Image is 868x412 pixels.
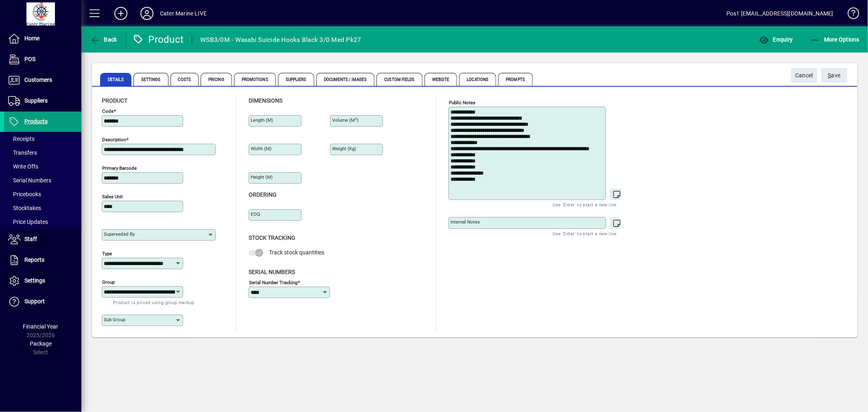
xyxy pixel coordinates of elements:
[160,7,207,20] div: Cater Marine LIVE
[269,249,324,256] span: Track stock quantities
[24,298,45,305] span: Support
[278,73,314,86] span: Suppliers
[102,251,112,256] mat-label: Type
[24,236,37,242] span: Staff
[828,72,831,79] span: S
[249,191,277,198] span: Ordering
[88,32,119,47] button: Back
[795,69,813,82] span: Cancel
[133,73,168,86] span: Settings
[821,68,847,83] button: Save
[24,35,39,42] span: Home
[102,165,137,171] mat-label: Primary barcode
[249,234,295,241] span: Stock Tracking
[249,279,297,285] mat-label: Serial Number tracking
[810,36,860,43] span: More Options
[24,118,48,125] span: Products
[102,137,126,142] mat-label: Description
[424,73,457,86] span: Website
[30,340,52,347] span: Package
[4,91,81,111] a: Suppliers
[251,117,273,123] mat-label: Length (m)
[8,191,41,197] span: Pricebooks
[332,117,359,123] mat-label: Volume (m )
[104,317,125,322] mat-label: Sub group
[234,73,276,86] span: Promotions
[459,73,496,86] span: Locations
[4,146,81,160] a: Transfers
[4,229,81,250] a: Staff
[249,269,295,275] span: Serial Numbers
[8,205,41,211] span: Stocktakes
[450,219,480,225] mat-label: Internal Notes
[791,68,817,83] button: Cancel
[134,6,160,21] button: Profile
[759,36,793,43] span: Enquiry
[251,146,271,151] mat-label: Width (m)
[376,73,422,86] span: Custom Fields
[23,323,59,330] span: Financial Year
[4,250,81,270] a: Reports
[8,136,35,142] span: Receipts
[4,49,81,70] a: POS
[332,146,356,151] mat-label: Weight (Kg)
[171,73,199,86] span: Costs
[553,229,617,238] mat-hint: Use 'Enter' to start a new line
[201,73,232,86] span: Pricing
[8,149,37,156] span: Transfers
[316,73,375,86] span: Documents / Images
[4,160,81,173] a: Write Offs
[808,32,862,47] button: More Options
[102,97,127,104] span: Product
[90,36,117,43] span: Back
[8,163,38,170] span: Write Offs
[8,177,51,184] span: Serial Numbers
[498,73,533,86] span: Prompts
[449,100,475,105] mat-label: Public Notes
[4,132,81,146] a: Receipts
[24,277,45,284] span: Settings
[249,97,282,104] span: Dimensions
[4,28,81,49] a: Home
[108,6,134,21] button: Add
[251,174,273,180] mat-label: Height (m)
[4,187,81,201] a: Pricebooks
[113,298,194,307] mat-hint: Product is priced using group markup
[4,173,81,187] a: Serial Numbers
[102,194,123,199] mat-label: Sales unit
[4,70,81,90] a: Customers
[24,97,48,104] span: Suppliers
[842,2,858,28] a: Knowledge Base
[102,279,115,285] mat-label: Group
[102,108,114,114] mat-label: Code
[24,77,52,83] span: Customers
[757,32,795,47] button: Enquiry
[251,211,260,217] mat-label: EOQ
[355,117,357,121] sup: 3
[553,200,617,209] mat-hint: Use 'Enter' to start a new line
[24,256,44,263] span: Reports
[4,201,81,215] a: Stocktakes
[104,231,135,237] mat-label: Superseded by
[81,32,126,47] app-page-header-button: Back
[828,69,841,82] span: ave
[200,33,361,46] div: WSB3/0M - Wasabi Suicide Hooks Black 3/0 Med Pk27
[24,56,35,62] span: POS
[4,215,81,229] a: Price Updates
[726,7,833,20] div: Pos1 [EMAIL_ADDRESS][DOMAIN_NAME]
[4,291,81,312] a: Support
[100,73,131,86] span: Details
[132,33,184,46] div: Product
[8,219,48,225] span: Price Updates
[4,271,81,291] a: Settings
